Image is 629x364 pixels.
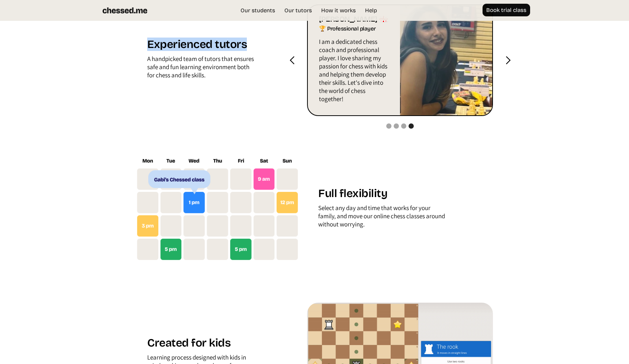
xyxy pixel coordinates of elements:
[307,4,493,116] div: carousel
[318,187,448,204] h1: Full flexibility
[307,4,493,116] div: 4 of 4
[361,7,381,14] a: Help
[394,123,399,129] div: Show slide 2 of 4
[318,204,448,232] div: Select any day and time that works for your family, and move our online chess classes around with...
[319,38,391,107] p: I am a dedicated chess coach and professional player. I love sharing my passion for chess with ki...
[147,38,254,55] h1: Experienced tutors
[319,24,391,34] div: 🏆 Professional player
[147,55,254,83] div: A handpicked team of tutors that ensures safe and fun learning environment both for chess and lif...
[317,7,359,14] a: How it works
[401,123,406,129] div: Show slide 3 of 4
[147,336,254,353] h1: Created for kids
[386,123,391,129] div: Show slide 1 of 4
[409,123,414,129] div: Show slide 4 of 4
[493,4,523,116] div: next slide
[281,7,316,14] a: Our tutors
[237,7,279,14] a: Our students
[277,4,307,116] div: previous slide
[483,4,530,16] a: Book trial class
